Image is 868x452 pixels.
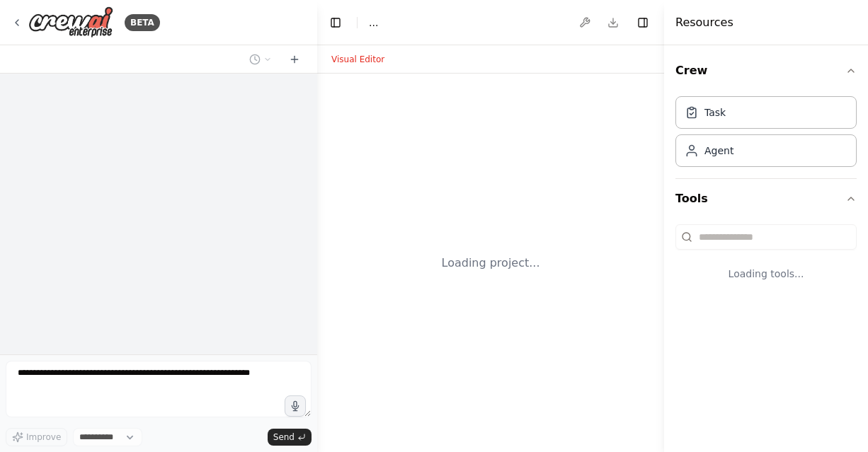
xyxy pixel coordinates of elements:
[675,91,857,178] div: Crew
[442,255,540,272] div: Loading project...
[633,13,653,33] button: Hide right sidebar
[323,51,393,68] button: Visual Editor
[6,428,67,446] button: Improve
[326,13,346,33] button: Hide left sidebar
[285,395,306,417] button: Click to speak your automation idea
[125,14,160,31] div: BETA
[675,219,857,303] div: Tools
[268,429,312,446] button: Send
[675,255,857,292] div: Loading tools...
[675,51,857,91] button: Crew
[704,105,726,120] div: Task
[675,14,733,31] h4: Resources
[26,431,61,443] span: Improve
[273,431,295,443] span: Send
[704,144,733,158] div: Agent
[244,51,278,68] button: Switch to previous chat
[675,179,857,219] button: Tools
[283,51,306,68] button: Start a new chat
[369,16,378,30] nav: breadcrumb
[369,16,378,30] span: ...
[28,6,113,38] img: Logo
